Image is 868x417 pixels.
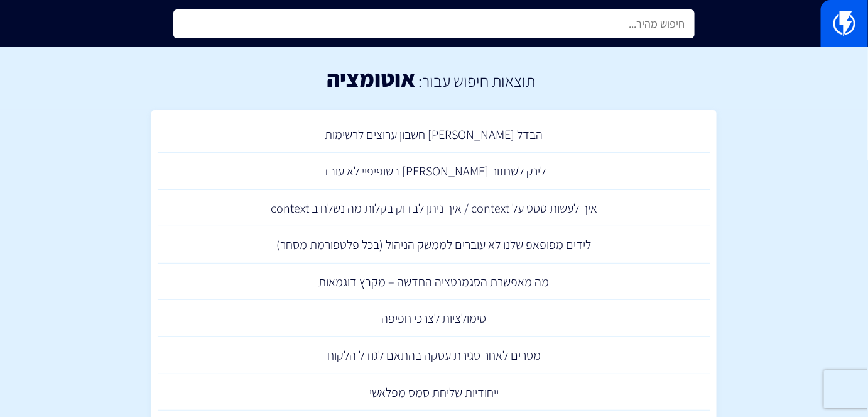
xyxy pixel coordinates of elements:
[327,66,415,91] h1: אוטומציה
[158,226,710,264] a: לידים מפופאפ שלנו לא עוברים לממשק הניהול (בכל פלטפורמת מסחר)
[158,374,710,411] a: ייחודיות שליחת סמס מפלאשי
[158,337,710,374] a: מסרים לאחר סגירת עסקה בהתאם לגודל הלקוח
[158,264,710,301] a: מה מאפשרת הסגמנטציה החדשה – מקבץ דוגמאות
[173,9,694,38] input: חיפוש מהיר...
[158,153,710,190] a: לינק לשחזור [PERSON_NAME] בשופיפיי לא עובד
[158,300,710,337] a: סימולציות לצרכי חפיפה
[415,72,535,90] h2: תוצאות חיפוש עבור:
[158,116,710,153] a: הבדל [PERSON_NAME] חשבון ערוצים לרשימות
[158,190,710,227] a: איך לעשות טסט על context / איך ניתן לבדוק בקלות מה נשלח ב context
